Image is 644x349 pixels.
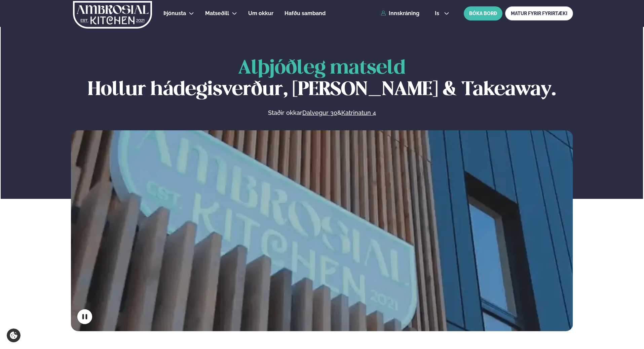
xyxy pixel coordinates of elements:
a: Hafðu samband [285,9,326,17]
a: MATUR FYRIR FYRIRTÆKI [505,6,573,20]
span: Matseðill [205,10,229,16]
button: is [429,11,455,16]
a: Matseðill [205,9,229,17]
button: BÓKA BORÐ [464,6,502,20]
a: Innskráning [381,10,419,16]
span: Hafðu samband [285,10,326,16]
a: Dalvegur 30 [302,109,337,117]
a: Katrinatun 4 [341,109,376,117]
span: is [435,11,441,16]
h1: Hollur hádegisverður, [PERSON_NAME] & Takeaway. [71,58,573,101]
span: Alþjóðleg matseld [238,59,406,78]
p: Staðir okkar & [195,109,449,117]
span: Þjónusta [163,10,186,16]
span: Um okkur [248,10,273,16]
a: Um okkur [248,9,273,17]
img: logo [72,1,153,29]
a: Cookie settings [7,329,21,342]
a: Þjónusta [163,9,186,17]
